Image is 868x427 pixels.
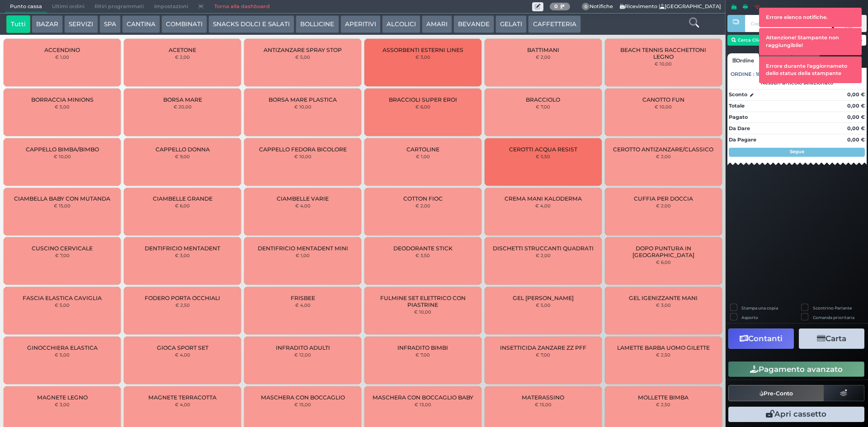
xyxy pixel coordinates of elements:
span: Ordine : [731,70,755,78]
button: SNACKS DOLCI E SALATI [208,15,294,33]
small: € 15,00 [535,402,552,407]
span: BRACCIOLO [526,96,560,103]
strong: 0,00 € [847,103,865,109]
small: € 4,00 [175,402,190,407]
div: Nessun articolo selezionato [727,80,867,86]
b: 0 [554,3,558,9]
span: Impostazioni [149,0,193,13]
label: Asporto [741,314,758,320]
span: CAPPELLO FEDORA BICOLORE [259,146,347,153]
button: APERITIVI [340,15,381,33]
button: BAZAR [32,15,63,33]
small: € 3,50 [415,253,430,258]
span: FRISBEE [291,295,315,301]
small: € 10,00 [54,154,71,159]
a: Ordine [727,53,759,68]
label: Stampa una copia [741,305,778,311]
small: € 4,00 [295,203,311,208]
strong: Da Pagare [729,136,756,143]
button: Apri cassetto [728,407,864,422]
span: GEL IGENIZZANTE MANI [629,295,698,301]
span: ACETONE [169,47,196,53]
small: € 5,50 [536,154,550,159]
span: BRACCIOLI SUPER EROI [389,96,457,103]
span: MAGNETE LEGNO [37,394,88,401]
span: BATTIMANI [527,47,559,53]
small: € 2,00 [175,54,190,60]
small: € 3,00 [175,253,190,258]
input: Codice Cliente [745,15,831,32]
span: BORSA MARE [163,96,202,103]
small: € 20,00 [174,104,192,109]
strong: Sconto [729,91,747,99]
small: € 5,00 [536,302,551,308]
button: Tutti [6,15,30,33]
small: € 4,00 [535,203,551,208]
button: SERVIZI [64,15,98,33]
button: AMARI [422,15,452,33]
span: FULMINE SET ELETTRICO CON PIASTRINE [372,295,474,308]
small: € 5,00 [295,54,310,60]
small: € 10,00 [294,104,311,109]
span: MOLLETTE BIMBA [638,394,689,401]
small: € 5,00 [55,352,70,357]
button: Contanti [728,328,794,349]
button: ALCOLICI [382,15,420,33]
button: COMBINATI [161,15,207,33]
strong: Segue [790,149,804,155]
small: € 10,00 [655,104,672,109]
span: CIAMBELLE VARIE [277,195,329,202]
small: € 3,00 [415,54,430,60]
button: SPA [99,15,121,33]
span: MATERASSINO [522,394,564,401]
small: € 2,00 [656,203,671,208]
small: € 10,00 [414,309,431,314]
strong: 0,00 € [847,136,865,143]
span: INFRADITO ADULTI [276,344,330,351]
span: CAPPELLO DONNA [156,146,210,153]
small: € 2,50 [656,352,670,357]
span: ASSORBENTI ESTERNI LINES [382,47,463,53]
strong: Pagato [729,114,748,120]
span: 0 [582,3,590,11]
span: DISCHETTI STRUCCANTI QUADRATI [493,245,594,252]
small: € 2,00 [536,54,551,60]
small: € 7,00 [536,352,550,357]
small: € 6,00 [656,259,671,265]
span: ANTIZANZARE SPRAY STOP [264,47,342,53]
small: € 6,00 [415,104,430,109]
small: € 1,00 [55,54,69,60]
button: CANTINA [122,15,160,33]
button: CAFFETTERIA [528,15,580,33]
small: € 3,00 [55,402,70,407]
button: Carta [799,328,864,349]
small: € 2,00 [536,253,551,258]
small: € 13,00 [415,402,431,407]
small: € 2,00 [415,203,430,208]
span: INSETTICIDA ZANZARE ZZ PFF [500,344,586,351]
span: LAMETTE BARBA UOMO GILETTE [617,344,710,351]
small: € 4,00 [175,352,190,357]
span: GIOCA SPORT SET [157,344,208,351]
small: € 9,00 [175,154,190,159]
span: CEROTTO ANTIZANZARE/CLASSICO [613,146,713,153]
strong: 0,00 € [847,114,865,120]
div: Errore elenco notifiche. [759,8,862,27]
small: € 2,50 [656,402,670,407]
small: € 4,00 [295,302,311,308]
span: CIAMBELLA BABY CON MUTANDA [14,195,110,202]
span: CUSCINO CERVICALE [32,245,93,252]
small: € 2,00 [656,154,671,159]
label: Comanda prioritaria [813,314,854,320]
div: Errore durante l'aggiornameto dello status della stampante [759,57,862,83]
span: BORRACCIA MINIONS [31,96,94,103]
small: € 3,00 [656,302,671,308]
span: ACCENDINO [44,47,80,53]
span: 101359106324093653 [756,70,811,78]
small: € 12,00 [294,352,311,357]
label: Scontrino Parlante [813,305,852,311]
span: FODERO PORTA OCCHIALI [145,295,220,301]
span: INFRADITO BIMBI [397,344,448,351]
button: BEVANDE [453,15,494,33]
button: BOLLICINE [296,15,339,33]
